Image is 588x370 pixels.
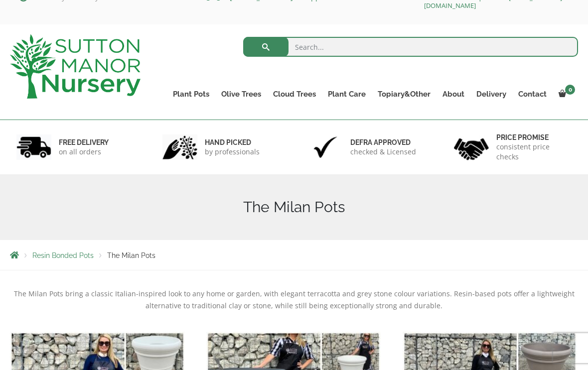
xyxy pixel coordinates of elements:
[350,138,416,147] h6: Defra approved
[454,132,489,162] img: 4.jpg
[59,147,109,157] p: on all orders
[10,34,141,99] img: logo
[322,87,372,101] a: Plant Care
[205,138,260,147] h6: hand picked
[267,87,322,101] a: Cloud Trees
[59,138,109,147] h6: FREE DELIVERY
[372,87,437,101] a: Topiary&Other
[107,251,155,259] span: The Milan Pots
[32,251,94,259] a: Resin Bonded Pots
[437,87,470,101] a: About
[215,87,267,101] a: Olive Trees
[496,133,572,142] h6: Price promise
[16,134,51,160] img: 1.jpg
[496,142,572,162] p: consistent price checks
[243,37,579,57] input: Search...
[470,87,512,101] a: Delivery
[10,198,578,216] h1: The Milan Pots
[553,87,578,101] a: 0
[565,85,575,95] span: 0
[308,134,343,160] img: 3.jpg
[162,134,197,160] img: 2.jpg
[10,251,578,259] nav: Breadcrumbs
[167,87,215,101] a: Plant Pots
[512,87,553,101] a: Contact
[350,147,416,157] p: checked & Licensed
[205,147,260,157] p: by professionals
[10,288,578,312] p: The Milan Pots bring a classic Italian-inspired look to any home or garden, with elegant terracot...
